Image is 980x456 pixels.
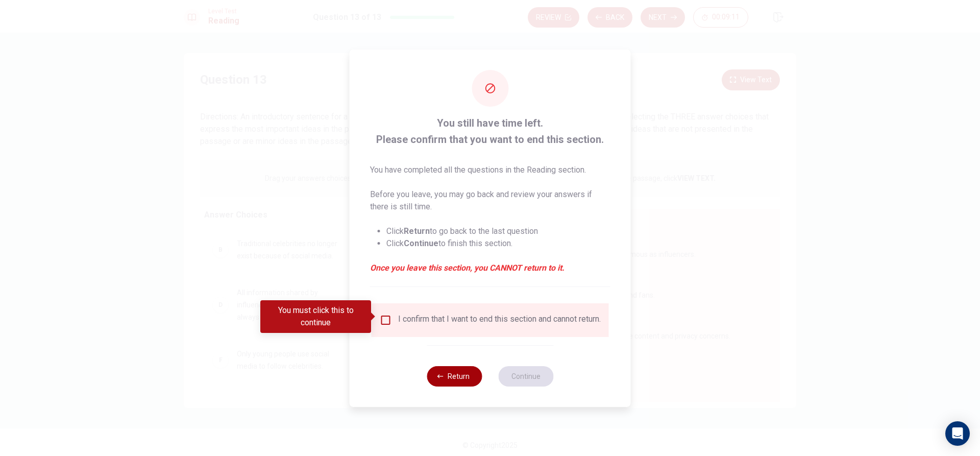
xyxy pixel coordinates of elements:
li: Click to finish this section. [386,237,610,250]
p: You have completed all the questions in the Reading section. [370,164,610,176]
button: Continue [498,366,553,387]
div: You must click this to continue [260,300,371,333]
span: You still have time left. Please confirm that you want to end this section. [370,115,610,148]
div: I confirm that I want to end this section and cannot return. [398,314,601,326]
strong: Return [404,226,430,236]
div: Open Intercom Messenger [945,421,970,446]
strong: Continue [404,238,438,248]
p: Before you leave, you may go back and review your answers if there is still time. [370,188,610,213]
span: You must click this to continue [380,314,392,326]
em: Once you leave this section, you CANNOT return to it. [370,262,610,274]
li: Click to go back to the last question [386,225,610,237]
button: Return [427,366,482,387]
